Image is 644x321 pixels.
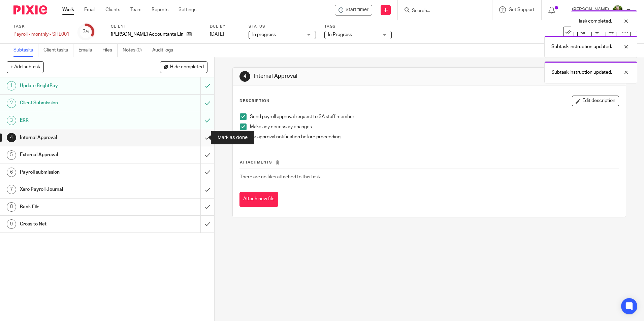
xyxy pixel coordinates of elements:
[7,150,16,160] div: 5
[111,24,201,29] label: Client
[335,5,372,15] div: Sheil Accountants Limited - Payroll - monthly - SHE001
[62,6,74,13] a: Work
[578,18,612,25] p: Task completed.
[123,44,147,57] a: Notes (0)
[7,81,16,91] div: 1
[7,61,44,73] button: + Add subtask
[20,81,136,91] h1: Update BrightPay
[210,24,240,29] label: Due by
[111,31,183,38] p: [PERSON_NAME] Accountants Limited
[43,44,73,57] a: Client tasks
[7,202,16,212] div: 8
[20,98,136,108] h1: Client Submission
[102,44,118,57] a: Files
[250,113,618,120] p: Send payroll approval request to SA staff member
[240,160,272,164] span: Attachments
[249,24,316,29] label: Status
[84,6,95,13] a: Email
[7,116,16,125] div: 3
[7,185,16,194] div: 7
[240,175,321,179] span: There are no files attached to this task.
[240,134,618,140] p: Wait for approval notification before proceeding
[152,6,168,13] a: Reports
[160,61,207,73] button: Hide completed
[13,5,47,14] img: Pixie
[20,115,136,126] h1: ERR
[20,219,136,229] h1: Gross to Net
[20,133,136,143] h1: Internal Approval
[20,184,136,194] h1: Xero Payroll Journal
[551,69,612,76] p: Subtask instruction updated.
[7,99,16,108] div: 2
[20,167,136,177] h1: Payroll submission
[7,168,16,177] div: 6
[551,43,612,50] p: Subtask instruction updated.
[179,6,196,13] a: Settings
[13,44,38,57] a: Subtasks
[239,192,278,207] button: Attach new file
[20,202,136,212] h1: Bank File
[13,24,69,29] label: Task
[78,44,97,57] a: Emails
[13,31,69,38] div: Payroll - monthly - SHE001
[254,73,444,80] h1: Internal Approval
[252,32,276,37] span: In progress
[572,96,619,106] button: Edit description
[83,28,89,36] div: 3
[105,6,120,13] a: Clients
[130,6,141,13] a: Team
[612,5,623,15] img: download.png
[7,219,16,229] div: 9
[239,98,269,104] p: Description
[170,65,204,70] span: Hide completed
[152,44,178,57] a: Audit logs
[210,32,224,37] span: [DATE]
[250,123,618,130] p: Make any necessary changes
[239,71,250,82] div: 4
[20,150,136,160] h1: External Approval
[7,133,16,142] div: 4
[86,30,89,34] small: /9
